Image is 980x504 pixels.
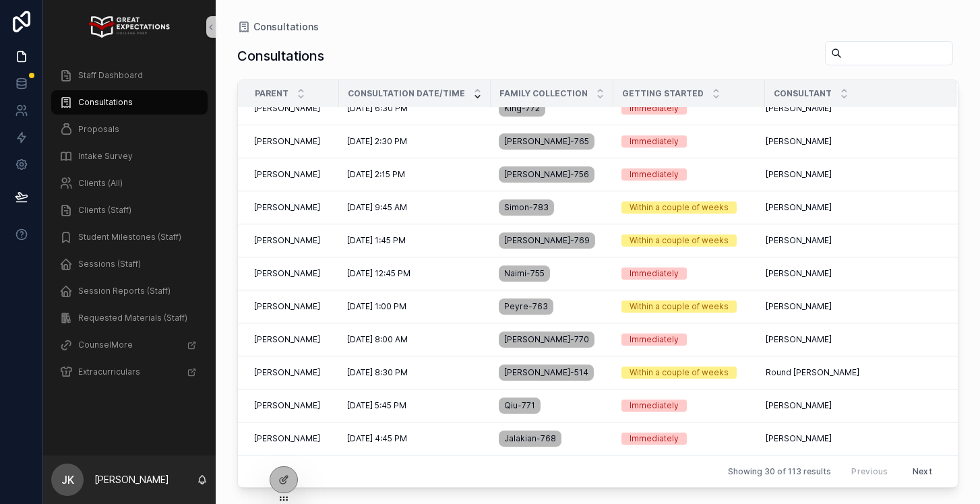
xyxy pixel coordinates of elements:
[254,202,320,213] span: [PERSON_NAME]
[766,202,832,213] span: [PERSON_NAME]
[728,466,831,477] span: Showing 30 of 113 results
[78,97,133,108] span: Consultations
[254,136,320,147] span: [PERSON_NAME]
[630,334,679,346] div: Immediately
[499,329,605,350] a: [PERSON_NAME]-770
[630,400,679,412] div: Immediately
[499,428,605,449] a: Jalakian-768
[630,102,679,115] div: Immediately
[499,362,605,383] a: [PERSON_NAME]-514
[51,306,208,330] a: Requested Materials (Staff)
[254,301,320,312] span: [PERSON_NAME]
[254,169,320,180] span: [PERSON_NAME]
[504,268,545,279] span: Naimi-755
[630,168,679,181] div: Immediately
[51,117,208,141] a: Proposals
[254,400,331,411] a: [PERSON_NAME]
[254,367,320,378] span: [PERSON_NAME]
[621,334,757,346] a: Immediately
[621,267,757,280] a: Immediately
[621,135,757,148] a: Immediately
[499,164,605,185] a: [PERSON_NAME]-756
[89,16,169,38] img: App logo
[766,103,940,114] a: [PERSON_NAME]
[504,202,549,213] span: Simon-783
[504,400,535,411] span: Qiu-771
[499,197,605,218] a: Simon-783
[51,252,208,276] a: Sessions (Staff)
[766,367,859,378] span: Round [PERSON_NAME]
[347,235,483,246] a: [DATE] 1:45 PM
[347,268,483,279] a: [DATE] 12:45 PM
[347,367,408,378] span: [DATE] 8:30 PM
[621,102,757,115] a: Immediately
[78,232,181,243] span: Student Milestones (Staff)
[254,433,320,444] span: [PERSON_NAME]
[51,360,208,384] a: Extracurriculars
[630,234,729,247] div: Within a couple of weeks
[499,395,605,416] a: Qiu-771
[254,334,320,345] span: [PERSON_NAME]
[630,433,679,445] div: Immediately
[51,144,208,168] a: Intake Survey
[78,340,133,350] span: CounselMore
[766,367,940,378] a: Round [PERSON_NAME]
[766,433,940,444] a: [PERSON_NAME]
[504,301,548,312] span: Peyre-763
[347,400,483,411] a: [DATE] 5:45 PM
[766,169,940,180] a: [PERSON_NAME]
[237,46,324,65] h1: Consultations
[78,286,171,296] span: Session Reports (Staff)
[504,136,589,147] span: [PERSON_NAME]-765
[254,268,320,279] span: [PERSON_NAME]
[766,400,940,411] a: [PERSON_NAME]
[766,235,832,246] span: [PERSON_NAME]
[254,400,320,411] span: [PERSON_NAME]
[51,225,208,249] a: Student Milestones (Staff)
[499,131,605,152] a: [PERSON_NAME]-765
[51,279,208,303] a: Session Reports (Staff)
[51,63,208,88] a: Staff Dashboard
[766,136,832,147] span: [PERSON_NAME]
[347,169,405,180] span: [DATE] 2:15 PM
[254,334,331,345] a: [PERSON_NAME]
[766,103,832,114] span: [PERSON_NAME]
[254,169,331,180] a: [PERSON_NAME]
[347,103,483,114] a: [DATE] 6:30 PM
[347,136,483,147] a: [DATE] 2:30 PM
[499,296,605,317] a: Peyre-763
[255,88,288,99] span: Parent
[622,88,704,99] span: Getting Started
[621,433,757,445] a: Immediately
[766,334,940,345] a: [PERSON_NAME]
[504,103,540,114] span: King-772
[78,178,123,189] span: Clients (All)
[347,433,407,444] span: [DATE] 4:45 PM
[254,235,320,246] span: [PERSON_NAME]
[621,234,757,247] a: Within a couple of weeks
[348,88,465,99] span: Consultation Date/Time
[347,301,483,312] a: [DATE] 1:00 PM
[347,202,483,213] a: [DATE] 9:45 AM
[253,20,319,34] span: Consultations
[630,301,729,313] div: Within a couple of weeks
[766,400,832,411] span: [PERSON_NAME]
[347,367,483,378] a: [DATE] 8:30 PM
[347,235,406,246] span: [DATE] 1:45 PM
[43,54,216,455] div: scrollable content
[499,98,605,119] a: King-772
[347,334,483,345] a: [DATE] 8:00 AM
[766,268,832,279] span: [PERSON_NAME]
[78,124,119,135] span: Proposals
[499,230,605,251] a: [PERSON_NAME]-769
[499,88,588,99] span: Family collection
[621,168,757,181] a: Immediately
[254,301,331,312] a: [PERSON_NAME]
[766,268,940,279] a: [PERSON_NAME]
[766,136,940,147] a: [PERSON_NAME]
[347,136,407,147] span: [DATE] 2:30 PM
[766,202,940,213] a: [PERSON_NAME]
[347,400,406,411] span: [DATE] 5:45 PM
[254,235,331,246] a: [PERSON_NAME]
[621,301,757,313] a: Within a couple of weeks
